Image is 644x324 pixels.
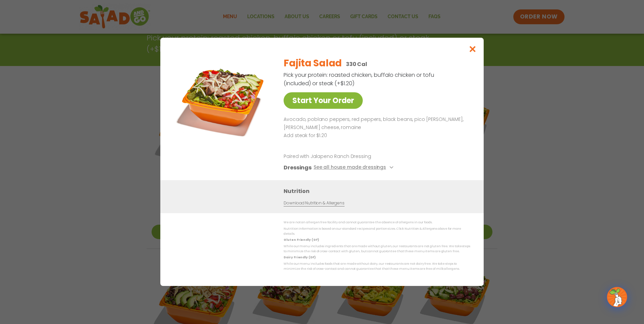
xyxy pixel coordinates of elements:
button: See all house made dressings [314,164,395,172]
h2: Fajita Salad [284,56,342,70]
strong: Dairy Friendly (DF) [284,256,315,260]
a: Start Your Order [284,92,363,109]
img: Featured product photo for Fajita Salad [175,51,270,145]
strong: Gluten Friendly (GF) [284,238,319,242]
p: While our menu includes ingredients that are made without gluten, our restaurants are not gluten ... [284,244,470,254]
h3: Dressings [284,164,312,172]
h3: Nutrition [284,187,474,196]
p: Add steak for $1.20 [284,132,468,140]
p: While our menu includes foods that are made without dairy, our restaurants are not dairy free. We... [284,261,470,272]
p: 330 Cal [346,60,367,68]
button: Close modal [462,38,484,60]
p: Paired with Jalapeno Ranch Dressing [284,153,408,160]
p: Pick your protein: roasted chicken, buffalo chicken or tofu (included) or steak (+$1.20) [284,71,435,88]
a: Download Nutrition & Allergens [284,200,344,207]
p: We are not an allergen free facility and cannot guarantee the absence of allergens in our foods. [284,220,470,225]
p: Nutrition information is based on our standard recipes and portion sizes. Click Nutrition & Aller... [284,226,470,237]
p: Avocado, poblano peppers, red peppers, black beans, pico [PERSON_NAME], [PERSON_NAME] cheese, rom... [284,116,468,132]
img: wpChatIcon [608,288,626,306]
